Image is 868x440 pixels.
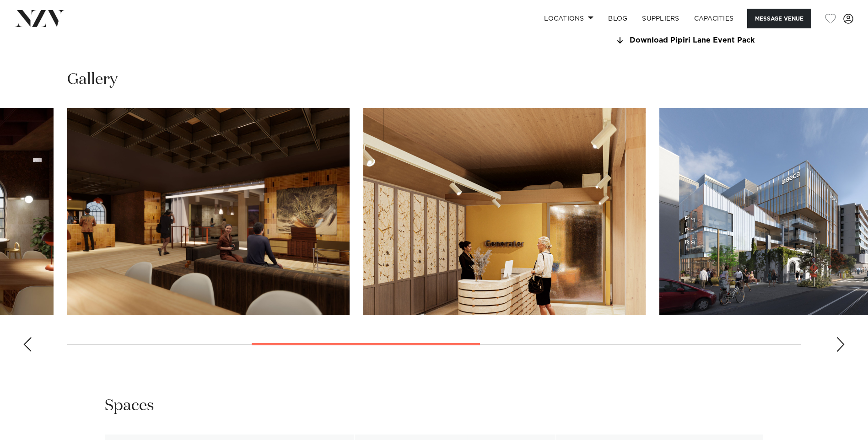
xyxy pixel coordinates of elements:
img: nzv-logo.png [15,10,65,27]
button: Message Venue [747,9,811,28]
a: Capacities [687,9,741,28]
h2: Gallery [67,70,118,90]
a: BLOG [601,9,635,28]
swiper-slide: 3 / 8 [67,108,350,315]
a: Download Pipiri Lane Event Pack [615,37,764,45]
a: SUPPLIERS [635,9,686,28]
a: Locations [537,9,601,28]
h2: Spaces [105,396,154,416]
swiper-slide: 4 / 8 [363,108,646,315]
